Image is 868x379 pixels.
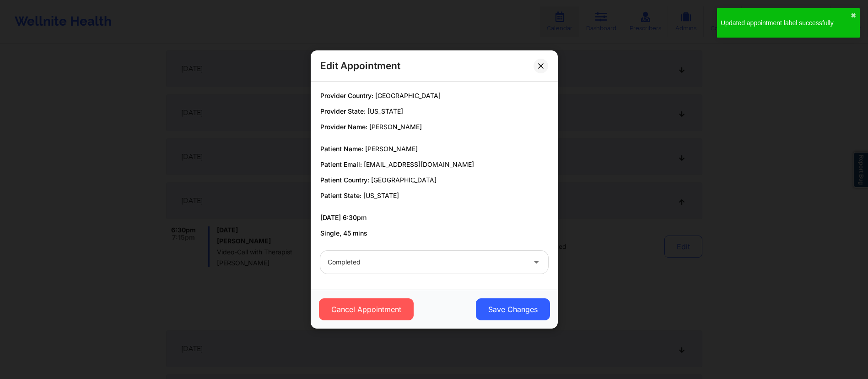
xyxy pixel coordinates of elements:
p: Single, 45 mins [320,229,548,238]
p: Patient Email: [320,160,548,169]
p: Provider State: [320,107,548,116]
span: [GEOGRAPHIC_DATA] [371,176,437,184]
span: [US_STATE] [367,107,403,115]
div: Completed [328,251,525,274]
button: Save Changes [475,298,550,320]
p: Patient Country: [320,176,548,185]
span: [PERSON_NAME] [365,145,418,153]
span: [US_STATE] [363,192,399,199]
span: [GEOGRAPHIC_DATA] [375,92,441,99]
span: [EMAIL_ADDRESS][DOMAIN_NAME] [364,160,474,168]
p: Patient Name: [320,144,548,154]
p: Patient State: [320,191,548,200]
button: close [851,12,856,19]
button: Cancel Appointment [318,298,413,320]
h2: Edit Appointment [320,60,400,72]
p: [DATE] 6:30pm [320,213,548,222]
p: Provider Country: [320,91,548,100]
p: Provider Name: [320,122,548,132]
span: [PERSON_NAME] [369,123,422,131]
div: Updated appointment label successfully [721,18,851,27]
